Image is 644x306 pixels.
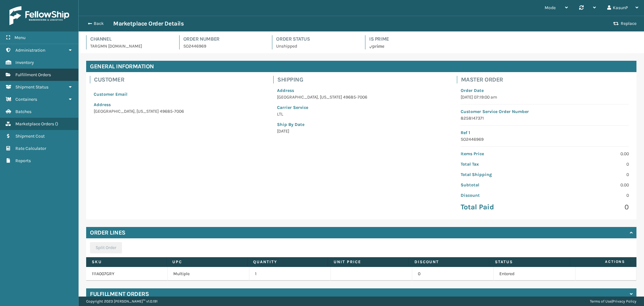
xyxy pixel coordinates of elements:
[90,43,172,49] p: TARGMN [DOMAIN_NAME]
[611,21,638,26] button: Replace
[277,111,445,117] p: LTL
[590,299,612,303] a: Terms of Use
[461,76,633,83] h4: Master Order
[90,290,149,298] h4: Fulfillment Orders
[548,202,629,212] p: 0
[94,108,262,115] p: [GEOGRAPHIC_DATA] , [US_STATE] 49685-7006
[548,150,629,157] p: 0.00
[461,161,541,167] p: Total Tax
[15,84,48,90] span: Shipment Status
[572,257,629,267] span: Actions
[172,259,241,265] label: UPC
[414,259,483,265] label: Discount
[461,192,541,199] p: Discount
[183,35,265,43] h4: Order Number
[461,129,629,136] p: Ref 1
[461,202,541,212] p: Total Paid
[249,267,331,281] td: 1
[14,35,25,40] span: Menu
[168,267,249,281] td: Multiple
[276,43,358,49] p: Unshipped
[94,91,262,98] p: Customer Email
[9,6,69,25] img: logo
[494,267,575,281] td: Entered
[545,5,556,10] span: Mode
[113,20,184,27] h3: Marketplace Order Details
[461,87,629,94] p: Order Date
[183,43,265,49] p: SO2446969
[94,76,266,83] h4: Customer
[277,121,445,128] p: Ship By Date
[461,136,629,143] p: SO2446969
[277,76,449,83] h4: Shipping
[15,121,54,127] span: Marketplace Orders
[94,102,111,107] span: Address
[90,35,172,43] h4: Channel
[15,48,45,53] span: Administration
[86,297,158,306] p: Copyright 2023 [PERSON_NAME]™ v 1.0.191
[253,259,322,265] label: Quantity
[90,229,125,236] h4: Order Lines
[461,171,541,178] p: Total Shipping
[369,35,451,43] h4: Is Prime
[613,299,636,303] a: Privacy Policy
[277,104,445,111] p: Carrier Service
[548,161,629,167] p: 0
[15,146,46,151] span: Rate Calculator
[495,259,564,265] label: Status
[15,133,45,139] span: Shipment Cost
[92,259,161,265] label: SKU
[461,182,541,188] p: Subtotal
[15,158,31,163] span: Reports
[15,109,31,114] span: Batches
[90,242,122,253] button: Split Order
[15,60,34,65] span: Inventory
[412,267,494,281] td: 0
[461,108,629,115] p: Customer Service Order Number
[55,121,58,127] span: ( )
[276,35,358,43] h4: Order Status
[277,128,445,134] p: [DATE]
[277,94,445,100] p: [GEOGRAPHIC_DATA] , [US_STATE] 49685-7006
[277,88,294,93] span: Address
[548,192,629,199] p: 0
[548,171,629,178] p: 0
[548,182,629,188] p: 0.00
[461,150,541,157] p: Items Price
[84,21,113,26] button: Back
[461,94,629,100] p: [DATE] 07:19:00 am
[461,115,629,122] p: 8258147371
[15,97,37,102] span: Containers
[334,259,402,265] label: Unit Price
[92,271,114,276] a: 111A007GRY
[590,297,636,306] div: |
[613,21,619,26] i: Replace
[15,72,51,77] span: Fulfillment Orders
[86,61,636,72] h4: General Information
